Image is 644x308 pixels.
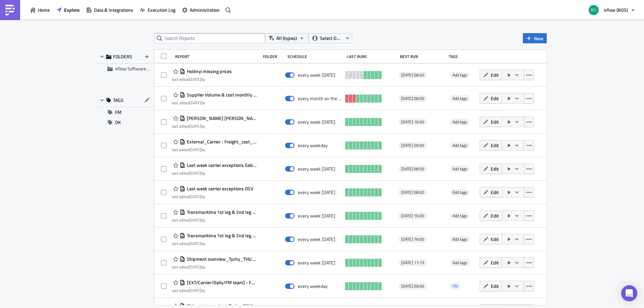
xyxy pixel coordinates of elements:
span: Edit [491,259,499,266]
span: Add tags [450,212,470,219]
div: every week on Wednesday [298,213,335,219]
div: last edited by [172,77,232,82]
span: Supplier Volume & cost monthly report [185,92,257,98]
button: Administration [179,5,223,15]
span: Transmaritima 1st leg & 2nd leg report [185,233,257,239]
span: [DATE] 16:00 [401,119,424,125]
span: Execution Log [148,6,175,13]
span: Select Owner [320,35,342,42]
span: Add tags [450,142,470,149]
div: Report [175,54,260,59]
span: [DATE] 11:15 [401,260,424,265]
div: last edited by [172,194,253,199]
input: Search Reports [154,33,265,43]
img: PushMetrics [5,5,15,15]
span: [DATE] 08:00 [401,72,424,78]
span: Edit [491,142,499,149]
button: Edit [480,257,502,268]
span: Add tags [450,119,470,125]
div: last edited by [172,100,257,105]
span: Kühne Nagel container report_BOS IRA [185,115,257,121]
div: every week on Monday [298,236,335,242]
div: every month on the 1st [298,96,342,102]
span: Edit [491,189,499,196]
span: Add tags [452,212,467,219]
div: every week on Thursday [298,166,335,172]
span: [DATE] 08:00 [401,96,424,101]
time: 2025-06-02T16:20:38Z [190,170,201,176]
div: every week on Monday [298,119,335,125]
span: [DATE] 09:00 [401,143,424,148]
span: 4flow Software KAM [115,65,156,72]
span: Data & Integrations [94,6,133,13]
div: last edited by [172,124,257,129]
span: Edit [491,212,499,219]
div: Next Run [400,54,446,59]
span: Edit [491,71,499,78]
div: Open Intercom Messenger [621,285,637,301]
button: Edit [480,164,502,174]
button: OK [97,117,153,127]
span: TAGS [113,97,123,103]
span: Transmaritima 1st leg & 2nd leg report [185,209,257,215]
div: Folder [263,54,284,59]
time: 2025-08-04T13:31:14Z [190,76,201,82]
button: Execution Log [137,5,179,15]
span: Add tags [452,95,467,102]
button: 4flow (BOS) [585,3,639,17]
button: Edit [480,70,502,80]
button: Edit [480,140,502,150]
span: Add tags [452,259,467,266]
button: Home [27,5,53,15]
time: 2025-06-16T13:35:53Z [190,146,201,153]
span: Add tags [452,166,467,172]
span: FOLDERS [113,54,132,60]
div: every week on Friday [298,72,335,78]
span: [DATE] 16:00 [401,237,424,242]
time: 2025-06-02T16:15:10Z [190,287,201,294]
span: Add tags [452,189,467,195]
div: every week on Thursday [298,189,335,195]
time: 2025-08-12T12:20:28Z [190,217,201,223]
span: Add tags [450,236,470,243]
span: New [534,35,543,42]
button: FM [97,107,153,117]
span: External_Carrier - Freight_cost_overview_DSV_9:00 [185,139,257,145]
span: Add tags [450,166,470,172]
span: Edit [491,118,499,125]
div: last edited by [172,288,257,293]
span: OK [115,117,121,127]
time: 2025-08-06T09:07:14Z [190,100,201,106]
div: every week on Thursday [298,260,335,266]
div: every weekday [298,142,328,148]
div: last edited by [172,147,257,152]
button: Explore [53,5,83,15]
button: All (types) [265,33,309,43]
time: 2025-06-02T14:12:15Z [190,240,201,247]
span: 4flow (BOS) [604,6,628,13]
span: [DATE] 09:00 [401,284,424,289]
button: Select Owner [309,33,352,43]
img: Avatar [588,4,599,16]
span: Edit [491,165,499,172]
span: Add tags [452,72,467,78]
span: Holényi missing prices [185,68,232,74]
span: Add tags [450,189,470,196]
time: 2025-08-04T06:40:01Z [190,123,201,129]
span: Last week carrier exceptions Gebrüeder [185,162,257,168]
span: Last week carrier exceptions DSV [185,186,253,192]
button: Edit [480,117,502,127]
span: Home [38,6,50,13]
div: last edited by [172,218,257,223]
span: Add tags [450,95,470,102]
div: last edited by [172,171,257,176]
span: Add tags [450,72,470,78]
div: every weekday [298,283,328,289]
div: Schedule [287,54,344,59]
span: Add tags [452,236,467,242]
a: Data & Integrations [83,5,137,15]
button: Edit [480,210,502,221]
time: 2025-06-02T16:19:26Z [190,193,201,200]
span: [DATE] 16:00 [401,213,424,219]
